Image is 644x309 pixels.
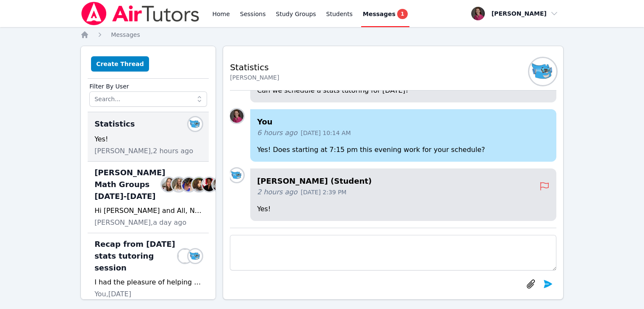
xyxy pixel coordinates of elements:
span: [PERSON_NAME], 2 hours ago [94,146,193,156]
p: Yes! [257,204,550,214]
img: Diana Carle [192,178,206,191]
div: StatisticsLevi WilliamsYes![PERSON_NAME],2 hours ago [88,112,209,162]
span: [PERSON_NAME] Math Groups [DATE]-[DATE] [94,167,165,202]
div: I had the pleasure of helping [PERSON_NAME] review for his statistics exam [DATE]. At first, [PER... [94,277,202,287]
img: Levi Williams [188,117,202,131]
span: [PERSON_NAME], a day ago [94,218,186,228]
span: [DATE] 2:39 PM [301,188,346,196]
img: Sandra Davis [172,178,185,191]
img: Air Tutors [80,2,200,25]
img: Levi Williams [230,168,243,182]
nav: Breadcrumb [80,30,564,39]
span: 6 hours ago [257,128,297,138]
img: Alexis Asiama [182,178,196,191]
img: Carrie Williams [178,249,192,263]
h2: Statistics [230,61,279,73]
span: 1 [397,9,407,19]
img: Levi Williams [188,249,202,263]
p: Can we schedule a stats tutoring for [DATE]? [257,86,550,96]
div: Yes! [94,134,202,144]
div: [PERSON_NAME] [230,73,279,82]
span: 2 hours ago [257,187,297,197]
label: Filter By User [89,79,207,91]
p: Yes! Does starting at 7:15 pm this evening work for your schedule? [257,145,550,155]
div: Hi [PERSON_NAME] and All, No extra packet like previous year. I am going to do my BEST to make th... [94,206,202,216]
img: Michelle Dalton [213,178,226,191]
img: Johnicia Haynes [202,178,216,191]
h4: [PERSON_NAME] (Student) [257,175,539,187]
img: Sarah Benzinger [162,178,175,191]
div: Recap from [DATE] stats tutoring sessionCarrie WilliamsLevi WilliamsI had the pleasure of helping... [88,233,209,305]
span: Messages [111,31,140,38]
span: Statistics [94,118,135,130]
span: Messages [363,10,395,18]
h4: You [257,116,550,128]
span: Recap from [DATE] stats tutoring session [94,238,182,274]
div: [PERSON_NAME] Math Groups [DATE]-[DATE]Sarah BenzingerSandra DavisAlexis AsiamaDiana CarleJohnici... [88,162,209,233]
input: Search... [89,91,207,107]
span: [DATE] 10:14 AM [301,129,351,137]
a: Messages [111,30,140,39]
img: Levi Williams [529,58,556,85]
img: Rebecca Miller [230,109,243,123]
span: You, [DATE] [94,289,131,299]
button: Create Thread [91,56,149,72]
